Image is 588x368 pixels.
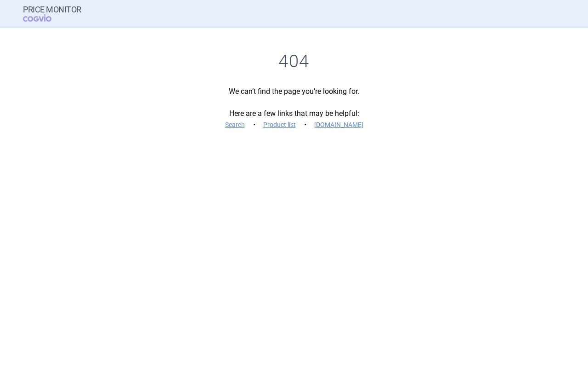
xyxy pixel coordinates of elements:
a: Price MonitorCOGVIO [23,5,81,23]
i: • [249,120,259,129]
a: [DOMAIN_NAME] [314,121,363,128]
strong: Price Monitor [23,5,81,14]
a: Search [225,121,245,128]
span: COGVIO [23,14,64,22]
a: Product list [263,121,296,128]
h1: 404 [23,51,565,72]
p: We can’t find the page you’re looking for. Here are a few links that may be helpful: [23,86,565,130]
i: • [300,120,310,129]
